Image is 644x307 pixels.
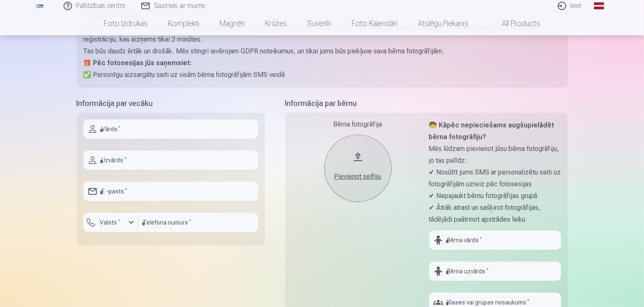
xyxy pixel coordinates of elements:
a: Komplekti [158,12,209,35]
a: Suvenīri [297,12,342,35]
div: Bērna fotogrāfija [292,119,424,130]
strong: 🧒 Kāpēc nepieciešams augšupielādēt bērna fotogrāfiju? [429,121,554,141]
p: ✔ Nosūtīt jums SMS ar personalizētu saiti uz fotogrāfijām uzreiz pēc fotosesijas [429,167,561,190]
strong: 🎁 Pēc fotosesijas jūs saņemsiet: [83,59,192,67]
label: Valsts [97,218,124,227]
a: Magnēti [209,12,255,35]
a: Krūzes [255,12,297,35]
h5: Informācija par bērnu [285,98,568,109]
a: Foto izdrukas [94,12,158,35]
a: All products [478,12,550,35]
p: Mēs lūdzam pievienot jūsu bērna fotogrāfiju, jo tas palīdz: [429,143,561,167]
button: Valsts* [83,213,138,232]
p: ✔ Ātrāk atrast un sašķirot fotogrāfijas, tādējādi paātrinot apstrādes laiku [429,202,561,225]
p: ✔ Nepajaukt bērnu fotogrāfijas grupā [429,190,561,202]
div: Pievienot selfiju [333,172,383,182]
a: Atslēgu piekariņi [408,12,478,35]
img: /fa1 [35,3,45,8]
h5: Informācija par vecāku [77,98,265,109]
p: ✅ Personīgu aizsargātu saiti uz visām bērna fotogrāfijām SMS veidā [83,69,561,81]
p: Tas būs daudz ērtāk un drošāk. Mēs stingri ievērojam GDPR noteikumus, un tikai jums būs piekļuve ... [83,45,561,57]
button: Pievienot selfiju [324,135,392,202]
a: Foto kalendāri [342,12,408,35]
